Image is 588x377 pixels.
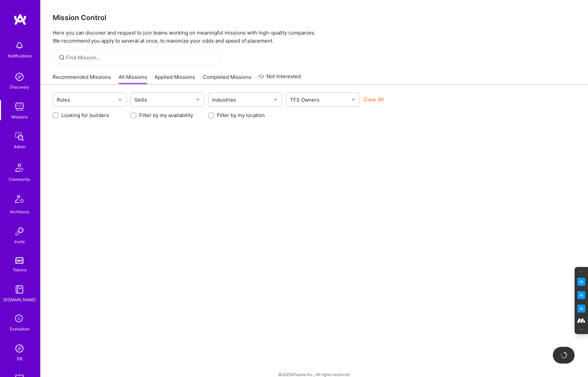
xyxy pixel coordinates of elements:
[66,54,215,61] input: Find Mission...
[577,278,585,286] img: Key Point Extractor icon
[13,225,26,238] img: Invite
[13,130,26,143] img: admin teamwork
[13,70,26,84] img: discovery
[58,54,66,61] i: icon SearchGrey
[13,342,26,355] img: Admin Search
[133,95,149,105] div: Skills
[53,29,576,45] p: Here you can discover and request to join teams working on meaningful missions with high-quality ...
[364,96,384,103] button: Clear All
[13,266,26,273] div: Tokens
[560,352,567,359] img: loading
[11,192,27,208] img: Architects
[15,257,23,264] img: tokens
[118,98,122,101] i: icon Chevron
[288,95,321,105] div: TFS Owners
[13,283,26,296] img: guide book
[259,72,301,85] a: Not Interested
[211,95,238,105] div: Industries
[11,113,28,120] div: Missions
[577,291,585,299] img: Email Tone Analyzer icon
[9,176,30,183] div: Community
[3,296,36,303] div: [DOMAIN_NAME]
[8,52,32,59] div: Notifications
[13,13,27,25] img: logo
[352,98,355,101] i: icon Chevron
[217,112,265,119] label: Filter by my location
[14,238,25,245] div: Invite
[61,112,109,119] label: Looking for builders
[10,325,30,332] div: Evaluation
[119,73,147,85] a: All Missions
[13,39,26,52] img: bell
[274,98,277,101] i: icon Chevron
[13,100,26,113] img: teamwork
[14,143,25,150] div: Admin
[53,73,111,85] a: Recommended Missions
[17,355,22,362] div: DB
[10,208,29,215] div: Architects
[155,73,195,85] a: Applied Missions
[203,73,251,85] a: Completed Missions
[10,84,29,91] div: Discovery
[11,160,27,176] img: Community
[577,305,585,313] img: Jargon Buster icon
[53,13,576,22] h3: Mission Control
[139,112,193,119] label: Filter by my availability
[55,95,72,105] div: Roles
[196,98,199,101] i: icon Chevron
[13,313,26,325] i: icon SelectionTeam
